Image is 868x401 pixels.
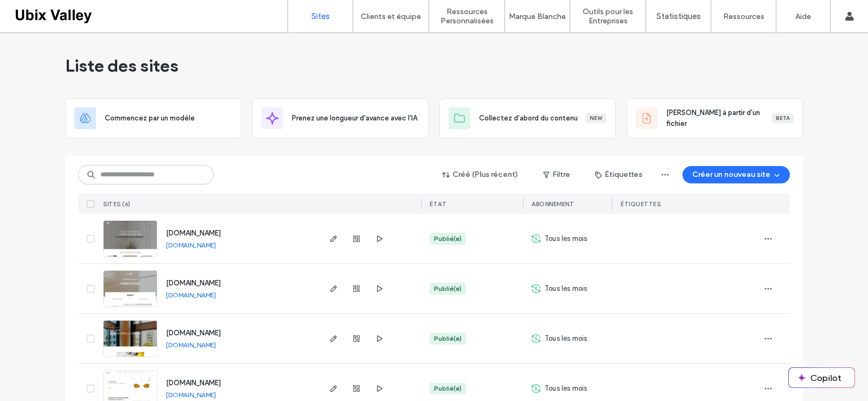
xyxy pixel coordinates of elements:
a: [DOMAIN_NAME] [166,341,216,349]
span: Abonnement [532,200,574,208]
span: [PERSON_NAME] à partir d'un fichier [666,107,771,129]
button: Copilot [789,368,854,387]
span: Collectez d'abord du contenu [479,113,578,124]
span: Tous les mois [545,333,588,344]
span: ÉTIQUETTES [621,200,661,208]
span: ÉTAT [430,200,446,208]
button: Étiquettes [585,166,652,183]
a: [DOMAIN_NAME] [166,291,216,299]
span: Tous les mois [545,383,588,394]
button: Créé (Plus récent) [433,166,528,183]
span: Tous les mois [545,283,588,294]
div: Publié(e) [434,334,462,343]
span: Prenez une longueur d'avance avec l'IA [292,113,417,124]
label: Aide [795,12,811,21]
label: Outils pour les Entreprises [570,7,646,26]
a: [DOMAIN_NAME] [166,229,221,237]
label: Statistiques [656,11,701,21]
button: Créer un nouveau site [682,166,790,183]
label: Ressources [723,12,764,21]
div: Beta [771,113,794,123]
div: Prenez une longueur d'avance avec l'IA [252,98,429,138]
div: [PERSON_NAME] à partir d'un fichierBeta [627,98,803,138]
span: Commencez par un modèle [105,113,195,124]
label: Marque Blanche [509,12,566,21]
a: [DOMAIN_NAME] [166,241,216,249]
div: Collectez d'abord du contenuNew [439,98,616,138]
div: Commencez par un modèle [65,98,241,138]
a: [DOMAIN_NAME] [166,391,216,399]
span: Tous les mois [545,233,588,244]
button: Filtre [532,166,581,183]
a: [DOMAIN_NAME] [166,279,221,287]
div: Publié(e) [434,284,462,294]
a: [DOMAIN_NAME] [166,379,221,387]
span: Liste des sites [65,55,178,77]
div: New [585,113,607,123]
label: Ressources Personnalisées [429,7,505,26]
label: Clients et équipe [361,12,421,21]
label: Sites [311,11,330,21]
span: SITES (6) [103,200,131,208]
div: Publié(e) [434,384,462,393]
div: Publié(e) [434,234,462,244]
a: [DOMAIN_NAME] [166,329,221,337]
